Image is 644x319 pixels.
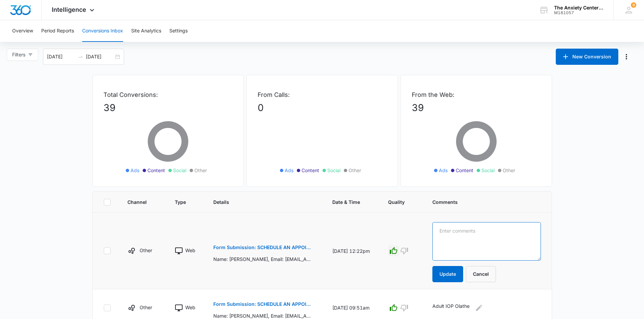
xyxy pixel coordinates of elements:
p: 0 [258,101,387,115]
span: Content [302,167,319,174]
span: Social [173,167,186,174]
button: Overview [12,20,33,42]
span: Filters [12,51,25,58]
p: Other [140,304,152,311]
button: Settings [169,20,188,42]
span: Social [481,167,495,174]
button: Conversions Inbox [82,20,123,42]
button: Site Analytics [131,20,161,42]
span: Content [456,167,473,174]
p: From Calls: [258,90,387,99]
button: Update [432,266,463,282]
span: Channel [127,198,148,206]
button: Manage Numbers [621,51,632,62]
p: 39 [412,101,541,115]
span: Ads [130,167,139,174]
span: Details [213,198,306,206]
input: Start date [47,53,75,60]
span: Date & Time [332,198,362,206]
p: Adult IOP Olathe [432,302,470,313]
span: swap-right [78,54,83,59]
span: Other [503,167,515,174]
span: to [78,54,83,59]
p: Form Submission: SCHEDULE AN APPOINTMENT [213,302,312,307]
p: Total Conversions: [103,90,233,99]
span: Ads [439,167,448,174]
td: [DATE] 12:22pm [324,213,380,289]
div: account id [554,10,603,15]
div: account name [554,5,603,10]
span: 9 [631,2,636,8]
p: From the Web: [412,90,541,99]
button: Edit Comments [474,302,484,313]
button: Form Submission: SCHEDULE AN APPOINTMENT [213,239,312,256]
span: Other [194,167,207,174]
span: Content [147,167,165,174]
span: Ads [285,167,293,174]
span: Social [327,167,340,174]
span: Comments [432,198,531,206]
button: New Conversion [556,49,618,65]
p: Form Submission: SCHEDULE AN APPOINTMENT [213,245,312,250]
button: Cancel [466,266,496,282]
p: Name: [PERSON_NAME], Email: [EMAIL_ADDRESS][DOMAIN_NAME], Phone: null, Location: [GEOGRAPHIC_DATA... [213,256,312,263]
div: notifications count [631,2,636,8]
p: Other [140,247,152,254]
p: 39 [103,101,233,115]
p: Web [185,247,195,254]
input: End date [86,53,114,60]
span: Type [175,198,187,206]
button: Form Submission: SCHEDULE AN APPOINTMENT [213,296,312,312]
span: Other [349,167,361,174]
button: Period Reports [41,20,74,42]
p: Web [185,304,195,311]
span: Intelligence [52,6,86,13]
button: Filters [7,49,38,61]
span: Quality [388,198,406,206]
